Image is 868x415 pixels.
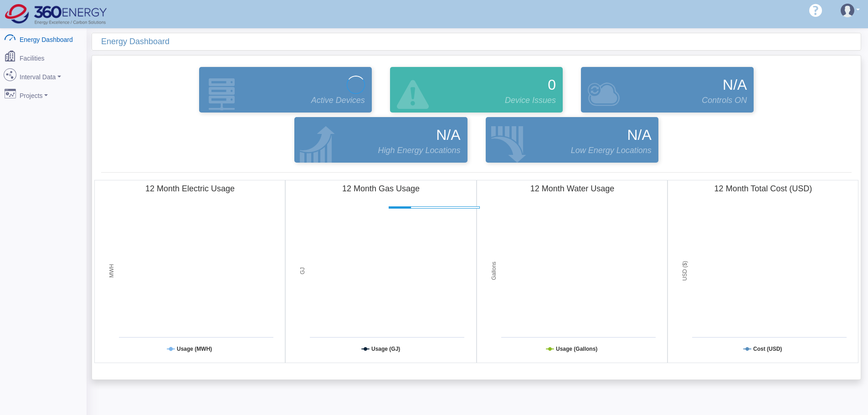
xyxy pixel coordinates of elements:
[682,261,688,281] tspan: USD ($)
[505,94,556,107] span: Device Issues
[177,346,212,352] tspan: Usage (MWH)
[342,184,420,193] tspan: 12 Month Gas Usage
[101,33,861,50] div: Energy Dashboard
[108,264,115,278] tspan: MWH
[723,74,747,96] span: N/A
[702,94,747,107] span: Controls ON
[841,4,854,17] img: user-3.svg
[381,65,572,115] div: Devices that are active and configured but are in an error state.
[371,346,400,352] tspan: Usage (GJ)
[299,267,306,274] tspan: GJ
[556,346,597,352] tspan: Usage (Gallons)
[714,184,812,193] tspan: 12 Month Total Cost (USD)
[530,184,614,193] tspan: 12 Month Water Usage
[311,94,365,107] span: Active Devices
[190,65,381,115] div: Devices that are actively reporting data.
[491,261,497,280] tspan: Gallons
[197,67,374,113] a: Active Devices
[436,124,460,146] span: N/A
[145,184,235,193] tspan: 12 Month Electric Usage
[378,144,460,157] span: High Energy Locations
[571,144,652,157] span: Low Energy Locations
[548,74,556,96] span: 0
[627,124,651,146] span: N/A
[753,346,782,352] tspan: Cost (USD)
